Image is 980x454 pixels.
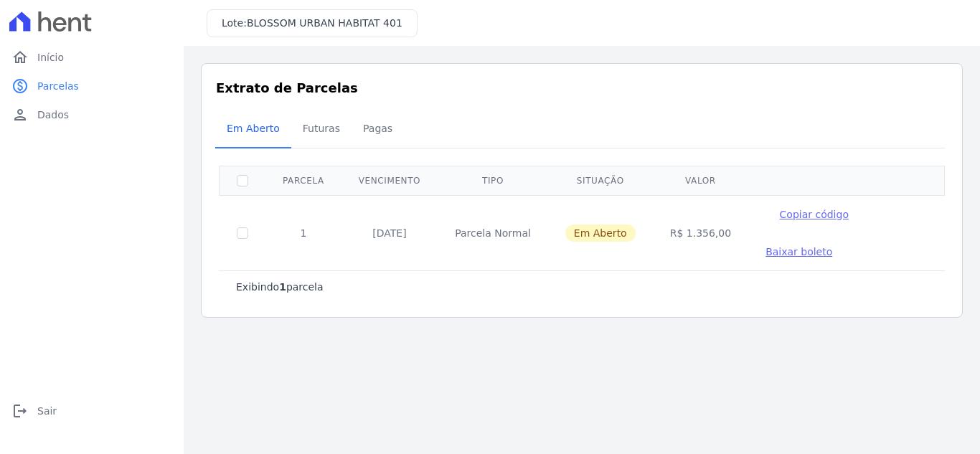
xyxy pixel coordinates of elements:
[236,280,324,294] p: Exibindo parcela
[11,106,29,123] i: person
[765,207,862,222] button: Copiar código
[265,195,341,270] td: 1
[37,108,69,122] span: Dados
[352,111,404,148] a: Pagas
[6,100,178,129] a: personDados
[11,402,29,420] i: logout
[653,166,748,195] th: Valor
[279,281,286,293] b: 1
[438,195,548,270] td: Parcela Normal
[11,77,29,95] i: paid
[215,111,291,148] a: Em Aberto
[548,166,653,195] th: Situação
[765,245,832,259] a: Baixar boleto
[218,114,288,143] span: Em Aberto
[765,246,832,257] span: Baixar boleto
[216,78,948,98] h3: Extrato de Parcelas
[438,166,548,195] th: Tipo
[341,166,438,195] th: Vencimento
[354,114,401,143] span: Pagas
[291,111,352,148] a: Futuras
[653,195,748,270] td: R$ 1.356,00
[6,397,178,425] a: logoutSair
[565,224,636,242] span: Em Aberto
[11,49,29,66] i: home
[37,50,64,65] span: Início
[294,114,349,143] span: Futuras
[265,166,341,195] th: Parcela
[247,17,402,29] span: BLOSSOM URBAN HABITAT 401
[6,43,178,72] a: homeInício
[222,16,402,31] h3: Lote:
[6,72,178,100] a: paidParcelas
[341,195,438,270] td: [DATE]
[780,209,849,220] span: Copiar código
[37,79,79,93] span: Parcelas
[37,404,57,418] span: Sair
